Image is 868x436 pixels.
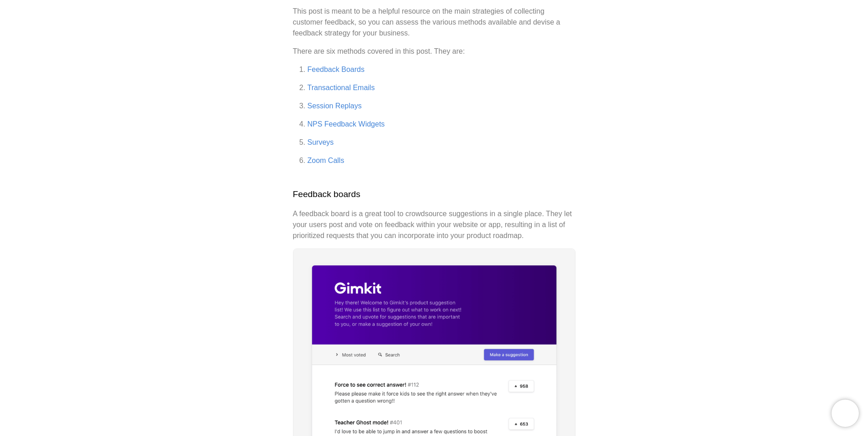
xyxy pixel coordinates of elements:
[293,6,575,39] p: This post is meant to be a helpful resource on the main strategies of collecting customer feedbac...
[308,102,362,110] a: Session Replays
[308,157,344,164] a: Zoom Calls
[308,120,385,128] a: NPS Feedback Widgets
[293,208,575,241] p: A feedback board is a great tool to crowdsource suggestions in a single place. They let your user...
[293,46,575,57] p: There are six methods covered in this post. They are:
[293,188,575,201] h2: Feedback boards
[308,84,375,91] a: Transactional Emails
[308,66,365,73] a: Feedback Boards
[832,400,859,427] iframe: Chatra live chat
[308,138,334,146] a: Surveys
